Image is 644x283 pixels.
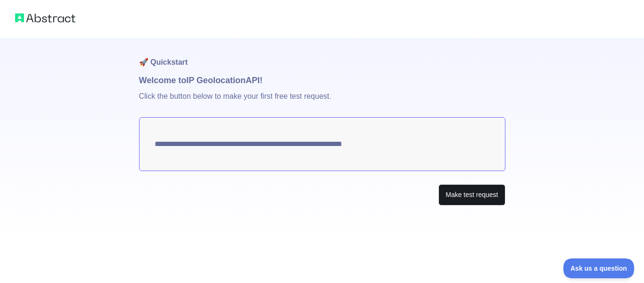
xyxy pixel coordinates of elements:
h1: Welcome to IP Geolocation API! [139,74,505,87]
iframe: Toggle Customer Support [563,258,635,278]
h1: 🚀 Quickstart [139,38,505,74]
img: Abstract logo [15,11,75,25]
p: Click the button below to make your first free test request. [139,87,505,117]
button: Make test request [438,184,505,206]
